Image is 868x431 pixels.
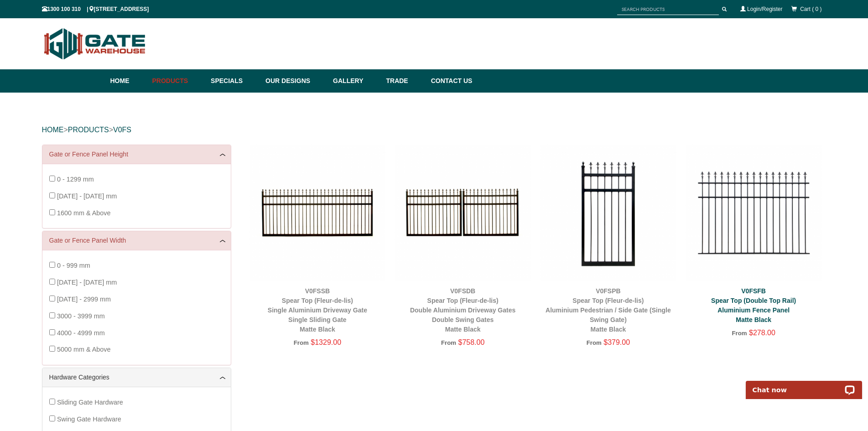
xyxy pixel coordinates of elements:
[458,338,485,346] span: $758.00
[148,69,207,93] a: Products
[42,23,148,65] img: Gate Warehouse
[732,330,747,337] span: From
[426,69,473,93] a: Contact Us
[328,69,381,93] a: Gallery
[249,145,386,281] img: V0FSSB - Spear Top (Fleur-de-lis) - Single Aluminium Driveway Gate - Single Sliding Gate - Matte ...
[57,329,105,337] span: 4000 - 4999 mm
[49,373,224,382] a: Hardware Categories
[686,145,822,281] img: V0FSFB - Spear Top (Double Top Rail) - Aluminium Fence Panel - Matte Black - Gate Warehouse
[617,4,719,15] input: SEARCH PRODUCTS
[540,145,676,281] img: V0FSPB - Spear Top (Fleur-de-lis) - Aluminium Pedestrian / Side Gate (Single Swing Gate) - Matte ...
[268,287,367,333] a: V0FSSBSpear Top (Fleur-de-lis)Single Aluminium Driveway GateSingle Sliding GateMatte Black
[42,126,64,134] a: HOME
[68,126,109,134] a: PRODUCTS
[57,262,90,269] span: 0 - 999 mm
[441,339,456,346] span: From
[740,370,868,399] iframe: LiveChat chat widget
[57,192,117,200] span: [DATE] - [DATE] mm
[49,236,224,245] a: Gate or Fence Panel Width
[749,329,775,337] span: $278.00
[546,287,671,333] a: V0FSPBSpear Top (Fleur-de-lis)Aluminium Pedestrian / Side Gate (Single Swing Gate)Matte Black
[747,6,782,12] a: Login/Register
[603,338,630,346] span: $379.00
[711,287,796,323] a: V0FSFBSpear Top (Double Top Rail)Aluminium Fence PanelMatte Black
[410,287,515,333] a: V0FSDBSpear Top (Fleur-de-lis)Double Aluminium Driveway GatesDouble Swing GatesMatte Black
[57,176,94,183] span: 0 - 1299 mm
[206,69,261,93] a: Specials
[261,69,328,93] a: Our Designs
[42,6,149,12] span: 1300 100 310 | [STREET_ADDRESS]
[113,126,131,134] a: v0fs
[381,69,426,93] a: Trade
[57,415,121,423] span: Swing Gate Hardware
[587,339,602,346] span: From
[110,69,148,93] a: Home
[57,346,111,353] span: 5000 mm & Above
[311,338,341,346] span: $1329.00
[49,150,224,159] a: Gate or Fence Panel Height
[57,312,105,320] span: 3000 - 3999 mm
[57,209,111,217] span: 1600 mm & Above
[42,115,826,145] div: > >
[57,399,123,406] span: Sliding Gate Hardware
[57,296,111,303] span: [DATE] - 2999 mm
[57,279,117,286] span: [DATE] - [DATE] mm
[294,339,309,346] span: From
[800,6,821,12] span: Cart ( 0 )
[395,145,531,281] img: V0FSDB - Spear Top (Fleur-de-lis) - Double Aluminium Driveway Gates - Double Swing Gates - Matte ...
